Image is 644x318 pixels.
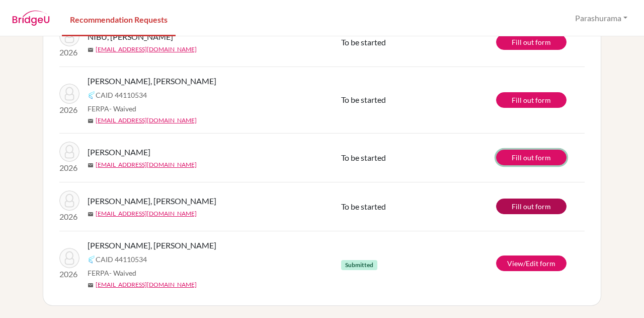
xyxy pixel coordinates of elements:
span: NIBU, [PERSON_NAME] [88,31,173,43]
span: CAID 44110534 [96,90,147,100]
a: [EMAIL_ADDRESS][DOMAIN_NAME] [96,160,197,169]
span: mail [88,282,94,288]
span: To be started [341,202,386,211]
p: 2026 [59,268,79,280]
p: 2026 [59,104,79,116]
a: [EMAIL_ADDRESS][DOMAIN_NAME] [96,116,197,125]
span: mail [88,211,94,217]
button: Parashurama [571,9,632,28]
span: CAID 44110534 [96,254,147,265]
img: VARMA KAMMILA, SATVIKA [59,142,79,162]
img: VIJAYKUMAR GADAKH, YASHAWWANT [59,190,79,211]
span: - Waived [109,269,136,277]
img: NIBU, DEON [59,26,79,46]
a: Fill out form [496,199,567,214]
img: Common App logo [88,256,96,264]
a: Fill out form [496,150,567,165]
a: View/Edit form [496,256,567,271]
span: - Waived [109,104,136,113]
span: To be started [341,153,386,162]
span: [PERSON_NAME], [PERSON_NAME] [88,195,216,207]
img: GAUTAMBHAI PATEL, KARAN [59,248,79,268]
span: [PERSON_NAME], [PERSON_NAME] [88,75,216,87]
a: Fill out form [496,92,567,108]
span: mail [88,47,94,53]
span: mail [88,162,94,168]
img: Common App logo [88,91,96,99]
p: 2026 [59,211,79,223]
span: To be started [341,37,386,47]
span: Submitted [341,260,377,270]
img: GAUTAMBHAI PATEL, KARAN [59,84,79,104]
a: [EMAIL_ADDRESS][DOMAIN_NAME] [96,45,197,54]
a: Fill out form [496,34,567,50]
span: mail [88,118,94,124]
span: To be started [341,95,386,104]
p: 2026 [59,162,79,174]
a: Recommendation Requests [62,2,176,36]
p: 2026 [59,46,79,58]
a: [EMAIL_ADDRESS][DOMAIN_NAME] [96,209,197,218]
span: [PERSON_NAME], [PERSON_NAME] [88,239,216,251]
span: FERPA [88,268,136,278]
img: BridgeU logo [12,11,50,26]
span: [PERSON_NAME] [88,146,150,158]
a: [EMAIL_ADDRESS][DOMAIN_NAME] [96,280,197,289]
span: FERPA [88,103,136,114]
